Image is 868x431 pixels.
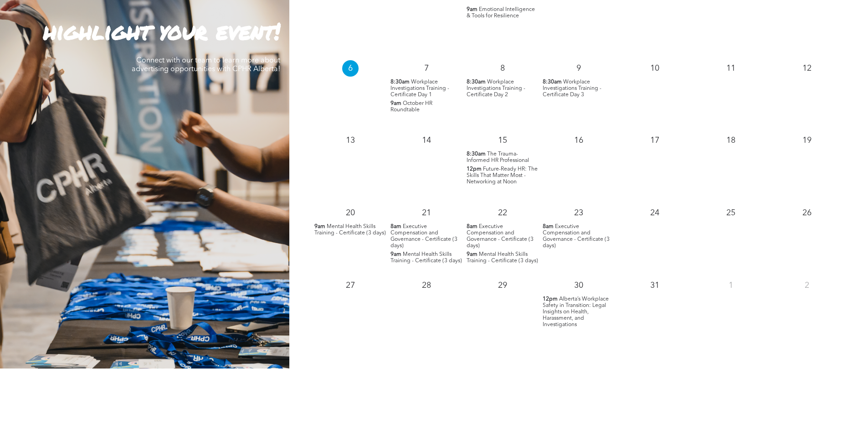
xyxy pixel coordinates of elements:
[467,6,478,13] span: 9am
[543,296,609,327] span: Alberta’s Workplace Safety in Transition: Legal Insights on Health, Harassment, and Investigations
[390,224,457,249] span: Executive Compensation and Governance - Certificate (3 days)
[314,224,386,236] span: Mental Health Skills Training - Certificate (3 days)
[494,132,511,149] p: 15
[390,79,449,98] span: Workplace Investigations Training - Certificate Day 1
[570,205,587,221] p: 23
[467,7,535,19] span: Emotional Intelligence & Tools for Resilience
[647,60,663,77] p: 10
[543,223,554,230] span: 8am
[570,277,587,294] p: 30
[723,277,739,294] p: 1
[390,251,401,258] span: 9am
[467,79,525,98] span: Workplace Investigations Training - Certificate Day 2
[390,252,462,264] span: Mental Health Skills Training - Certificate (3 days)
[467,166,538,185] span: Future-Ready HR: The Skills That Matter Most - Networking at Noon
[390,100,401,107] span: 9am
[494,277,511,294] p: 29
[799,277,815,294] p: 2
[342,132,359,149] p: 13
[467,223,478,230] span: 8am
[43,15,280,47] strong: highlight your event!
[418,60,435,77] p: 7
[494,60,511,77] p: 8
[647,277,663,294] p: 31
[723,60,739,77] p: 11
[799,60,815,77] p: 12
[342,277,359,294] p: 27
[799,205,815,221] p: 26
[799,132,815,149] p: 19
[543,79,601,98] span: Workplace Investigations Training - Certificate Day 3
[543,224,610,249] span: Executive Compensation and Governance - Certificate (3 days)
[418,132,435,149] p: 14
[467,251,478,258] span: 9am
[467,79,486,85] span: 8:30am
[494,205,511,221] p: 22
[543,296,558,302] span: 12pm
[342,60,359,77] p: 6
[543,79,562,85] span: 8:30am
[467,151,486,157] span: 8:30am
[570,132,587,149] p: 16
[342,205,359,221] p: 20
[132,57,280,73] span: Connect with our team to learn more about advertising opportunities with CPHR Alberta!
[570,60,587,77] p: 9
[723,205,739,221] p: 25
[467,252,538,264] span: Mental Health Skills Training - Certificate (3 days)
[418,277,435,294] p: 28
[314,223,325,230] span: 9am
[390,101,432,113] span: October HR Roundtable
[467,166,482,172] span: 12pm
[467,224,534,249] span: Executive Compensation and Governance - Certificate (3 days)
[390,223,401,230] span: 8am
[467,151,529,163] span: The Trauma-Informed HR Professional
[647,132,663,149] p: 17
[390,79,410,85] span: 8:30am
[647,205,663,221] p: 24
[418,205,435,221] p: 21
[723,132,739,149] p: 18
